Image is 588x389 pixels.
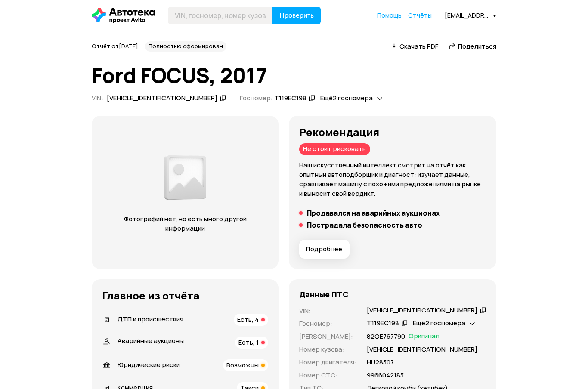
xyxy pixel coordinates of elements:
[299,306,356,315] p: VIN :
[92,64,496,87] h1: Ford FOCUS, 2017
[145,41,226,52] div: Полностью сформирован
[92,93,103,102] span: VIN :
[299,290,349,299] h4: Данные ПТС
[399,42,438,51] span: Скачать PDF
[367,319,399,328] div: Т119ЕС198
[107,94,217,103] div: [VEHICLE_IDENTIFICATION_NUMBER]
[391,42,438,51] a: Скачать PDF
[118,360,180,369] span: Юридические риски
[102,290,268,302] h3: Главное из отчёта
[299,358,356,367] p: Номер двигателя :
[237,315,259,324] span: Есть, 4
[307,221,422,229] h5: Пострадала безопасность авто
[118,336,184,345] span: Аварийные аукционы
[299,143,370,155] div: Не стоит рисковать
[413,318,465,327] span: Ещё 2 госномера
[272,7,321,24] button: Проверить
[367,345,477,354] p: [VEHICLE_IDENTIFICATION_NUMBER]
[377,11,402,20] a: Помощь
[409,332,439,341] span: Оригинал
[449,42,496,51] a: Поделиться
[367,370,404,380] p: 9966042183
[306,245,342,253] span: Подробнее
[320,93,373,102] span: Ещё 2 госномера
[299,126,486,138] h3: Рекомендация
[408,11,432,19] span: Отчёты
[92,42,138,50] span: Отчёт от [DATE]
[240,93,273,102] span: Госномер:
[377,11,402,19] span: Помощь
[226,361,259,370] span: Возможны
[408,11,432,20] a: Отчёты
[118,315,183,324] span: ДТП и происшествия
[299,345,356,354] p: Номер кузова :
[307,209,440,217] h5: Продавался на аварийных аукционах
[367,332,405,341] p: 82ОЕ767790
[367,358,394,367] p: НU28307
[299,319,356,328] p: Госномер :
[458,42,496,51] span: Поделиться
[299,161,486,198] p: Наш искусственный интеллект смотрит на отчёт как опытный автоподборщик и диагност: изучает данные...
[109,214,261,233] p: Фотографий нет, но есть много другой информации
[367,306,477,315] div: [VEHICLE_IDENTIFICATION_NUMBER]
[238,338,259,347] span: Есть, 1
[299,332,356,341] p: [PERSON_NAME] :
[168,7,273,24] input: VIN, госномер, номер кузова
[274,94,306,103] div: Т119ЕС198
[445,11,496,19] div: [EMAIL_ADDRESS][DOMAIN_NAME]
[299,240,350,259] button: Подробнее
[162,151,208,204] img: d89e54fb62fcf1f0.png
[299,370,356,380] p: Номер СТС :
[279,12,314,19] span: Проверить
